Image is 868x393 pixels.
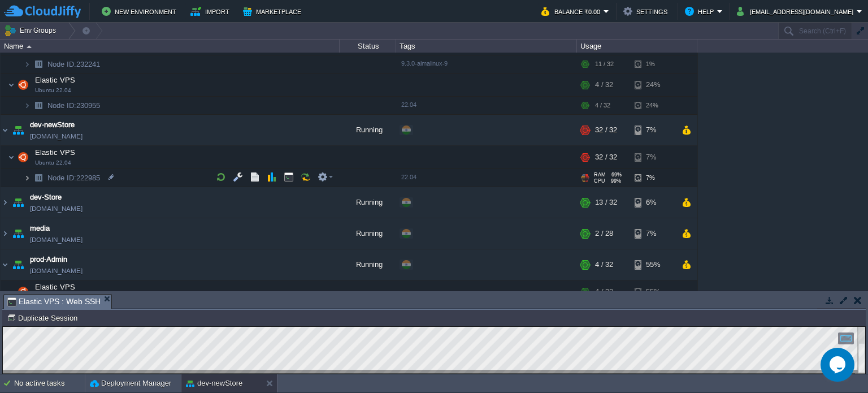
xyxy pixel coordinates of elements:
div: 7% [635,147,671,170]
span: Node ID: [47,61,76,70]
span: Node ID: [47,175,76,183]
button: Import [190,5,233,18]
img: AMDAwAAAACH5BAEAAAAALAAAAAABAAEAAAICRAEAOw== [27,45,32,48]
img: AMDAwAAAACH5BAEAAAAALAAAAAABAAEAAAICRAEAOw== [8,147,15,170]
button: Marketplace [243,5,305,18]
div: 6% [635,188,671,219]
a: [DOMAIN_NAME] [30,235,83,247]
div: 4 / 32 [595,75,613,97]
iframe: chat widget [821,348,857,382]
div: Running [340,116,396,146]
span: Elastic VPS [34,283,77,293]
a: Elastic VPSUbuntu 22.04 [34,77,77,85]
div: Name [1,40,339,53]
span: 222985 [46,174,102,184]
div: Running [340,251,396,281]
img: AMDAwAAAACH5BAEAAAAALAAAAAABAAEAAAICRAEAOw== [8,282,15,304]
img: CloudJiffy [4,5,81,19]
img: AMDAwAAAACH5BAEAAAAALAAAAAABAAEAAAICRAEAOw== [10,116,26,146]
div: Status [340,40,396,53]
img: AMDAwAAAACH5BAEAAAAALAAAAAABAAEAAAICRAEAOw== [1,251,10,281]
span: Ubuntu 22.04 [35,88,71,95]
a: Node ID:222985 [46,174,102,184]
span: Ubuntu 22.04 [35,161,71,167]
button: Deployment Manager [90,378,171,389]
div: 4 / 32 [595,282,613,304]
button: Balance ₹0.00 [541,5,604,18]
div: No active tasks [14,374,85,392]
img: AMDAwAAAACH5BAEAAAAALAAAAAABAAEAAAICRAEAOw== [1,116,10,146]
a: dev-Store [30,193,62,204]
img: AMDAwAAAACH5BAEAAAAALAAAAAABAAEAAAICRAEAOw== [15,282,31,304]
img: AMDAwAAAACH5BAEAAAAALAAAAAABAAEAAAICRAEAOw== [1,219,10,250]
a: media [30,224,50,235]
img: AMDAwAAAACH5BAEAAAAALAAAAAABAAEAAAICRAEAOw== [15,147,31,170]
span: 69% [610,173,622,179]
button: Env Groups [4,23,60,38]
a: dev-newStore [30,120,75,132]
span: 22.04 [401,175,416,182]
img: AMDAwAAAACH5BAEAAAAALAAAAAABAAEAAAICRAEAOw== [31,98,46,115]
button: New Environment [102,5,180,18]
img: AMDAwAAAACH5BAEAAAAALAAAAAABAAEAAAICRAEAOw== [24,98,31,115]
button: Help [685,5,717,18]
div: 13 / 32 [595,188,617,219]
div: 55% [635,251,671,281]
span: 99% [610,179,621,185]
a: Node ID:230955 [46,102,102,111]
span: Elastic VPS [34,149,77,158]
span: Elastic VPS [34,76,77,86]
div: 7% [635,170,671,188]
img: AMDAwAAAACH5BAEAAAAALAAAAAABAAEAAAICRAEAOw== [31,57,46,74]
a: Elastic VPS [34,284,77,292]
div: 4 / 32 [595,251,613,281]
div: 1% [635,57,671,74]
div: Usage [578,40,697,53]
span: Elastic VPS : Web SSH [7,295,101,309]
div: 2 / 28 [595,219,613,250]
div: 24% [635,98,671,115]
span: 9.3.0-almalinux-9 [401,61,448,68]
span: [DOMAIN_NAME] [30,266,83,278]
img: AMDAwAAAACH5BAEAAAAALAAAAAABAAEAAAICRAEAOw== [10,219,26,250]
div: Tags [397,40,576,53]
span: 230955 [46,102,102,111]
span: CPU [594,179,605,185]
div: 32 / 32 [595,147,617,170]
div: 7% [635,116,671,146]
button: Duplicate Session [7,313,81,323]
div: 55% [635,282,671,304]
button: Settings [623,5,671,18]
img: AMDAwAAAACH5BAEAAAAALAAAAAABAAEAAAICRAEAOw== [24,57,31,74]
div: 11 / 32 [595,57,614,74]
div: 32 / 32 [595,116,617,146]
span: Node ID: [47,102,76,111]
img: AMDAwAAAACH5BAEAAAAALAAAAAABAAEAAAICRAEAOw== [15,75,31,97]
a: prod-Admin [30,255,67,266]
div: 24% [635,75,671,97]
button: dev-newStore [186,378,242,389]
div: 4 / 32 [595,98,610,115]
img: AMDAwAAAACH5BAEAAAAALAAAAAABAAEAAAICRAEAOw== [1,188,10,219]
span: [DOMAIN_NAME] [30,132,83,143]
span: 232241 [46,61,102,70]
img: AMDAwAAAACH5BAEAAAAALAAAAAABAAEAAAICRAEAOw== [10,188,26,219]
div: Running [340,188,396,219]
span: [DOMAIN_NAME] [30,204,83,215]
a: Elastic VPSUbuntu 22.04 [34,149,77,158]
img: AMDAwAAAACH5BAEAAAAALAAAAAABAAEAAAICRAEAOw== [31,170,46,188]
div: Running [340,219,396,250]
a: Node ID:232241 [46,61,102,70]
img: AMDAwAAAACH5BAEAAAAALAAAAAABAAEAAAICRAEAOw== [24,170,31,188]
button: [EMAIL_ADDRESS][DOMAIN_NAME] [737,5,857,18]
img: AMDAwAAAACH5BAEAAAAALAAAAAABAAEAAAICRAEAOw== [8,75,15,97]
span: RAM [594,173,606,179]
div: 7% [635,219,671,250]
span: 22.04 [401,102,416,109]
img: AMDAwAAAACH5BAEAAAAALAAAAAABAAEAAAICRAEAOw== [10,251,26,281]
